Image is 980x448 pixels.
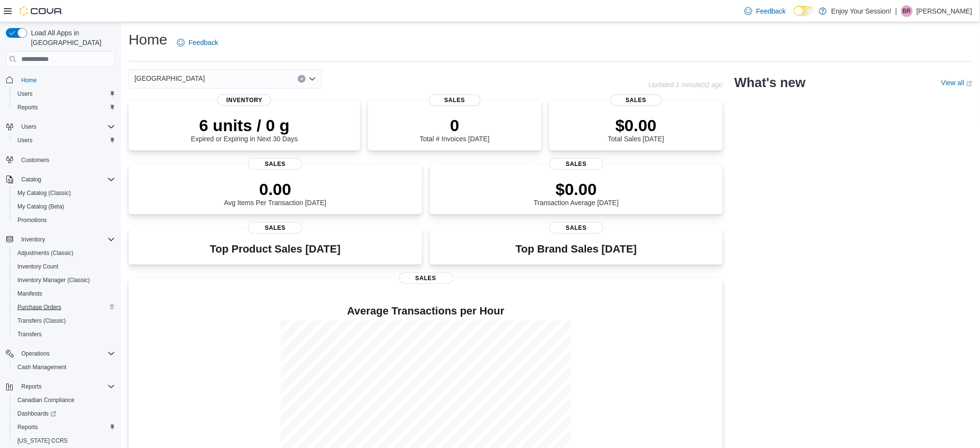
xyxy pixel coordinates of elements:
span: BR [903,5,911,17]
button: Reports [2,380,119,393]
span: Adjustments (Classic) [17,249,73,257]
span: Sales [399,272,453,284]
span: Inventory Manager (Classic) [14,274,115,286]
span: My Catalog (Classic) [17,189,71,197]
button: Inventory [2,233,119,246]
button: [US_STATE] CCRS [10,434,119,448]
span: Reports [14,102,115,113]
span: Dark Mode [794,16,794,16]
span: Customers [17,154,115,166]
button: Users [2,120,119,134]
h4: Average Transactions per Hour [136,305,715,317]
span: [GEOGRAPHIC_DATA] [134,73,205,84]
button: My Catalog (Beta) [10,200,119,213]
button: Catalog [2,173,119,186]
span: Users [17,121,115,133]
span: Transfers (Classic) [14,315,115,327]
div: Total Sales [DATE] [608,116,664,143]
a: Manifests [14,288,46,299]
button: Canadian Compliance [10,393,119,407]
span: Transfers [17,330,42,338]
a: My Catalog (Beta) [14,201,68,212]
span: Sales [610,94,662,106]
span: Inventory Manager (Classic) [17,276,90,284]
a: Dashboards [10,407,119,420]
span: Users [21,123,36,131]
h1: Home [129,30,167,49]
p: Enjoy Your Session! [832,5,892,17]
span: Catalog [21,176,41,183]
p: 0.00 [224,179,326,199]
button: Manifests [10,287,119,300]
p: $0.00 [534,179,619,199]
span: Sales [549,222,603,234]
span: Cash Management [17,363,66,371]
h3: Top Brand Sales [DATE] [516,243,637,255]
span: Inventory [17,234,115,245]
span: Inventory [217,94,271,106]
button: Adjustments (Classic) [10,246,119,260]
button: Users [17,121,40,133]
span: Inventory [21,236,45,243]
button: Inventory [17,234,49,245]
button: Reports [17,381,45,392]
span: Reports [17,104,38,111]
a: View allExternal link [941,79,972,87]
a: Promotions [14,214,51,226]
p: | [895,5,897,17]
div: Expired or Expiring in Next 30 Days [191,116,298,143]
button: Users [10,87,119,101]
button: Inventory Manager (Classic) [10,273,119,287]
a: Reports [14,102,42,113]
a: [US_STATE] CCRS [14,435,72,447]
span: Dashboards [17,410,56,418]
p: $0.00 [608,116,664,135]
span: Users [14,88,115,100]
a: Cash Management [14,361,70,373]
a: Adjustments (Classic) [14,247,77,259]
span: Reports [17,423,38,431]
span: Catalog [17,174,115,185]
span: Sales [549,158,603,170]
span: Users [17,90,32,98]
span: Users [17,136,32,144]
span: Operations [21,350,50,358]
div: Avg Items Per Transaction [DATE] [224,179,326,207]
span: Sales [429,94,481,106]
button: Customers [2,153,119,167]
span: Purchase Orders [17,303,61,311]
span: Canadian Compliance [17,396,74,404]
span: My Catalog (Beta) [17,203,64,210]
span: Transfers (Classic) [17,317,66,325]
span: Dashboards [14,408,115,419]
a: Inventory Count [14,261,62,272]
div: Total # Invoices [DATE] [420,116,489,143]
span: Sales [248,222,302,234]
a: Home [17,75,41,86]
button: Cash Management [10,360,119,374]
button: Catalog [17,174,45,185]
a: Inventory Manager (Classic) [14,274,94,286]
span: Home [17,74,115,86]
a: Transfers (Classic) [14,315,70,327]
button: Promotions [10,213,119,227]
button: Clear input [298,75,306,83]
span: [US_STATE] CCRS [17,437,68,445]
span: Sales [248,158,302,170]
a: Purchase Orders [14,301,65,313]
a: My Catalog (Classic) [14,187,75,199]
div: Transaction Average [DATE] [534,179,619,207]
button: My Catalog (Classic) [10,186,119,200]
button: Reports [10,101,119,114]
span: Operations [17,348,115,359]
div: Benjamin Ryan [901,5,913,17]
p: 6 units / 0 g [191,116,298,135]
a: Transfers [14,329,45,340]
p: [PERSON_NAME] [917,5,972,17]
span: Load All Apps in [GEOGRAPHIC_DATA] [27,28,115,47]
button: Operations [2,347,119,360]
span: Inventory Count [14,261,115,272]
input: Dark Mode [794,6,814,16]
span: Reports [14,421,115,433]
span: Feedback [189,38,218,47]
